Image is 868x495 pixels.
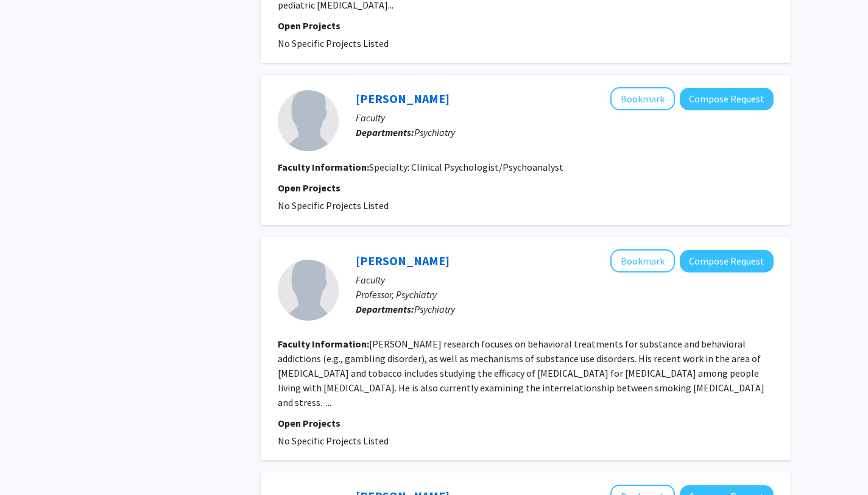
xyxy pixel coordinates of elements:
[278,416,774,430] p: Open Projects
[356,126,414,138] b: Departments:
[414,126,455,138] span: Psychiatry
[356,287,774,302] p: Professor, Psychiatry
[369,161,563,173] fg-read-more: Specialty: Clinical Psychologist/Psychoanalyst
[610,87,675,110] button: Add Kathleen Moore to Bookmarks
[278,37,389,49] span: No Specific Projects Listed
[278,18,774,33] p: Open Projects
[680,88,774,110] button: Compose Request to Kathleen Moore
[356,253,450,268] a: [PERSON_NAME]
[356,303,414,315] b: Departments:
[278,180,774,195] p: Open Projects
[278,435,389,447] span: No Specific Projects Listed
[680,250,774,272] button: Compose Request to David Ledgerwood
[414,303,455,315] span: Psychiatry
[278,338,764,408] fg-read-more: [PERSON_NAME] research focuses on behavioral treatments for substance and behavioral addictions (...
[356,272,774,287] p: Faculty
[278,199,389,212] span: No Specific Projects Listed
[356,110,774,125] p: Faculty
[610,249,675,272] button: Add David Ledgerwood to Bookmarks
[278,338,369,350] b: Faculty Information:
[278,161,369,173] b: Faculty Information:
[356,91,450,106] a: [PERSON_NAME]
[9,440,52,486] iframe: Chat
